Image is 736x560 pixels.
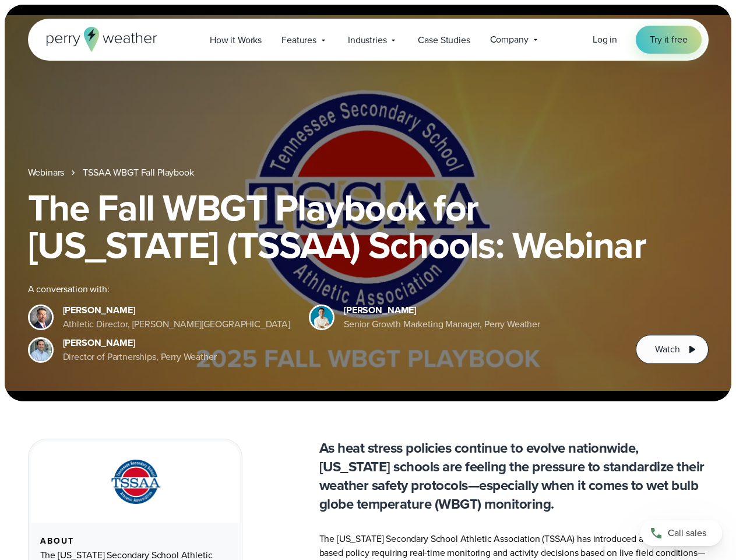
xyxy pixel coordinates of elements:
[418,33,470,47] span: Case Studies
[30,339,52,361] img: Jeff Wood
[63,350,217,364] div: Director of Partnerships, Perry Weather
[408,28,480,52] a: Case Studies
[200,28,272,52] a: How it Works
[344,303,540,317] div: [PERSON_NAME]
[490,33,529,47] span: Company
[636,26,701,54] a: Try it free
[30,306,52,328] img: Brian Wyatt
[311,306,333,328] img: Spencer Patton, Perry Weather
[281,33,316,47] span: Features
[650,33,687,47] span: Try it free
[28,166,709,180] nav: Breadcrumb
[344,317,540,331] div: Senior Growth Marketing Manager, Perry Weather
[28,282,618,296] div: A conversation with:
[593,33,617,47] a: Log in
[210,33,262,47] span: How it Works
[668,526,706,540] span: Call sales
[63,336,217,350] div: [PERSON_NAME]
[655,342,679,356] span: Watch
[63,303,291,317] div: [PERSON_NAME]
[28,166,65,180] a: Webinars
[28,189,709,264] h1: The Fall WBGT Playbook for [US_STATE] (TSSAA) Schools: Webinar
[63,317,291,331] div: Athletic Director, [PERSON_NAME][GEOGRAPHIC_DATA]
[83,166,193,180] a: TSSAA WBGT Fall Playbook
[348,33,386,47] span: Industries
[40,537,230,546] div: About
[319,439,709,513] p: As heat stress policies continue to evolve nationwide, [US_STATE] schools are feeling the pressur...
[636,335,708,364] button: Watch
[593,33,617,46] span: Log in
[640,520,722,546] a: Call sales
[96,456,174,509] img: TSSAA-Tennessee-Secondary-School-Athletic-Association.svg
